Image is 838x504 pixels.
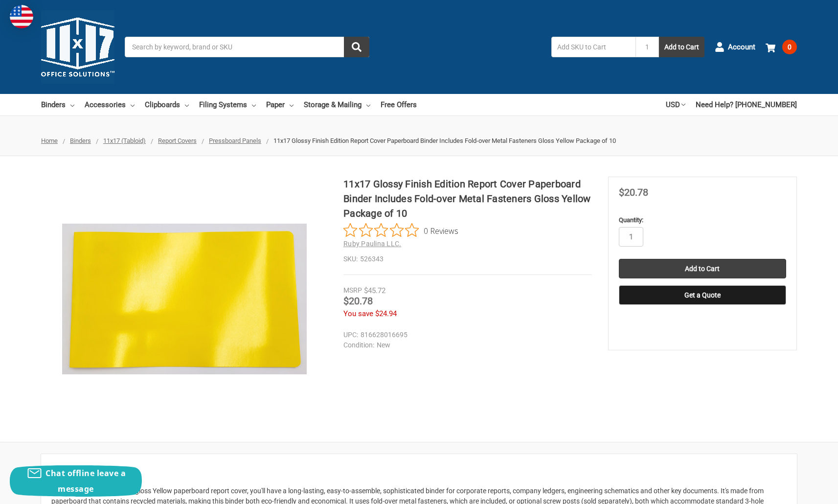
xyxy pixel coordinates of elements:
button: Chat offline leave a message [10,465,142,497]
a: Home [41,137,58,144]
span: $24.94 [375,309,397,318]
span: You save [343,309,373,318]
button: Get a Quote [619,285,786,305]
a: Need Help? [PHONE_NUMBER] [696,94,797,115]
label: Quantity: [619,215,786,225]
button: Rated 0 out of 5 stars from 0 reviews. Jump to reviews. [343,223,458,238]
dt: Condition: [343,340,374,350]
div: MSRP [343,285,362,296]
span: $20.78 [619,186,648,198]
img: duty and tax information for United States [10,5,33,28]
span: Chat offline leave a message [45,468,126,494]
span: 11x17 Glossy Finish Edition Report Cover Paperboard Binder Includes Fold-over Metal Fasteners Glo... [273,137,616,144]
a: 11x17 (Tabloid) [103,137,146,144]
a: Clipboards [145,94,189,115]
a: Binders [70,137,91,144]
dd: 816628016695 [343,330,588,340]
a: Binders [41,94,74,115]
input: Search by keyword, brand or SKU [125,37,369,57]
h1: 11x17 Glossy Finish Edition Report Cover Paperboard Binder Includes Fold-over Metal Fasteners Glo... [343,177,592,221]
span: $45.72 [364,286,385,295]
span: 0 [782,40,797,54]
h2: Description [51,464,787,479]
a: Report Covers [158,137,197,144]
dt: UPC: [343,330,358,340]
a: Filing Systems [199,94,256,115]
span: Account [728,42,755,53]
a: 0 [766,34,797,60]
input: Add to Cart [619,259,786,278]
a: Ruby Paulina LLC. [343,240,401,248]
a: Paper [266,94,294,115]
img: 11x17.com [41,10,114,84]
img: 11x17 Glossy Finish Edition Report Cover Paperboard Binder Includes Fold-over Metal Fasteners Glo... [62,224,307,374]
dd: 526343 [343,254,592,264]
a: Free Offers [381,94,417,115]
button: Add to Cart [659,37,704,57]
a: Accessories [85,94,135,115]
span: 0 Reviews [424,223,458,238]
input: Add SKU to Cart [551,37,635,57]
a: Pressboard Panels [209,137,261,144]
a: Storage & Mailing [304,94,370,115]
dd: New [343,340,588,350]
span: $20.78 [343,295,373,307]
a: USD [666,94,685,115]
dt: SKU: [343,254,358,264]
a: Account [715,34,755,60]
